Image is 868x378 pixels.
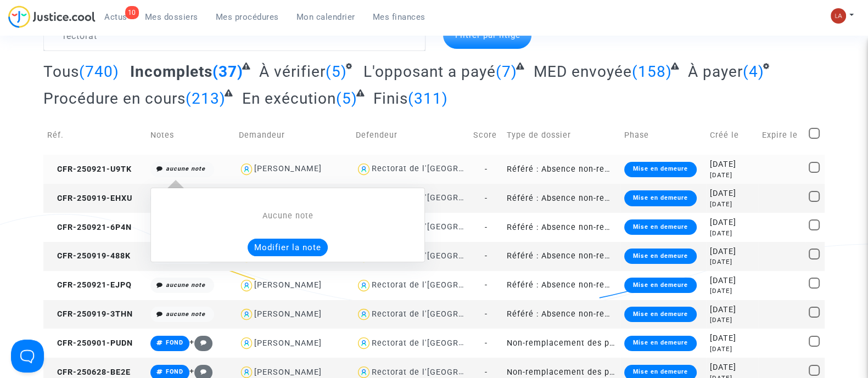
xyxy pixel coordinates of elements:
td: Référé : Absence non-remplacée de professeur depuis plus de 15 jours [503,213,620,242]
td: Notes [147,116,234,155]
div: [DATE] [710,257,754,267]
div: [PERSON_NAME] [254,164,322,173]
span: Actus [104,12,127,22]
div: [DATE] [710,315,754,325]
td: Expire le [758,116,804,155]
div: 10 [125,6,139,19]
div: [PERSON_NAME] [254,368,322,377]
div: [DATE] [710,159,754,171]
img: icon-user.svg [356,161,372,177]
div: [DATE] [710,171,754,180]
td: Référé : Absence non-remplacée de professeur depuis plus de 15 jours [503,155,620,184]
span: (5) [336,89,357,108]
span: MED envoyée [533,63,631,81]
img: icon-user.svg [239,161,255,177]
div: [DATE] [710,304,754,316]
a: Mon calendrier [288,9,364,25]
span: (4) [743,63,764,81]
div: Rectorat de l'[GEOGRAPHIC_DATA] [372,309,512,319]
span: (7) [496,63,517,81]
div: [DATE] [710,200,754,209]
span: CFR-250921-U9TK [47,165,132,174]
div: Rectorat de l'[GEOGRAPHIC_DATA] [372,164,512,173]
span: - [485,338,488,348]
div: [PERSON_NAME] [254,309,322,319]
div: Rectorat de l'[GEOGRAPHIC_DATA] [372,280,512,290]
div: [DATE] [710,275,754,287]
span: Mon calendrier [296,12,355,22]
div: Mise en demeure [624,162,697,177]
td: Réf. [43,116,147,155]
span: L'opposant a payé [363,63,496,81]
td: Créé le [706,116,758,155]
span: CFR-250901-PUDN [47,338,133,348]
td: Référé : Absence non-remplacée de professeur depuis plus de 15 jours [503,300,620,329]
div: Aucune note [173,210,402,222]
span: Mes finances [373,12,425,22]
div: Rectorat de l'[GEOGRAPHIC_DATA] [372,338,512,348]
span: À vérifier [259,63,326,81]
span: CFR-250921-6P4N [47,223,132,232]
i: aucune note [166,311,205,318]
span: CFR-250919-3THN [47,309,133,319]
i: aucune note [166,165,205,172]
div: Mise en demeure [624,307,697,322]
img: icon-user.svg [356,278,372,294]
td: Demandeur [235,116,352,155]
div: [DATE] [710,362,754,374]
span: - [485,251,488,261]
div: [DATE] [710,188,754,200]
span: - [485,368,488,377]
td: Score [469,116,503,155]
div: Mise en demeure [624,190,697,206]
span: Finis [373,89,408,108]
img: icon-user.svg [239,278,255,294]
span: (311) [408,89,448,108]
div: Rectorat de l'[GEOGRAPHIC_DATA] [372,251,512,261]
button: Modifier la note [248,239,328,256]
td: Phase [620,116,706,155]
span: Incomplets [130,63,212,81]
span: + [189,337,213,347]
img: icon-user.svg [239,307,255,323]
span: (5) [326,63,347,81]
td: Référé : Absence non-remplacée de professeur depuis plus de 15 jours [503,271,620,300]
span: À payer [688,63,743,81]
span: - [485,309,488,319]
span: Mes procédures [216,12,279,22]
a: Mes dossiers [136,9,207,25]
div: [DATE] [710,217,754,229]
div: [DATE] [710,229,754,238]
span: Mes dossiers [145,12,198,22]
div: Mise en demeure [624,249,697,264]
span: - [485,280,488,290]
div: Rectorat de l'[GEOGRAPHIC_DATA] [372,368,512,377]
span: Procédure en cours [43,89,186,108]
div: [DATE] [710,332,754,345]
td: Référé : Absence non-remplacée de professeur depuis plus de 15 jours [503,242,620,271]
div: [DATE] [710,345,754,354]
span: FOND [166,339,183,346]
span: (37) [212,63,243,81]
div: Mise en demeure [624,278,697,293]
span: FOND [166,368,183,375]
iframe: Help Scout Beacon - Open [11,340,44,373]
td: Non-remplacement des professeurs/enseignants absents [503,329,620,358]
div: Mise en demeure [624,336,697,351]
span: CFR-250628-BE2E [47,368,131,377]
div: [DATE] [710,286,754,296]
img: icon-user.svg [356,307,372,323]
img: icon-user.svg [356,335,372,351]
img: icon-user.svg [239,335,255,351]
span: - [485,165,488,174]
div: Rectorat de l'[GEOGRAPHIC_DATA] [372,193,512,202]
span: Tous [43,63,79,81]
div: Mise en demeure [624,219,697,235]
span: (158) [631,63,671,81]
a: Mes finances [364,9,434,25]
div: Rectorat de l'[GEOGRAPHIC_DATA] [372,222,512,232]
span: + [189,366,213,376]
div: [DATE] [710,246,754,258]
a: Mes procédures [207,9,288,25]
td: Type de dossier [503,116,620,155]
